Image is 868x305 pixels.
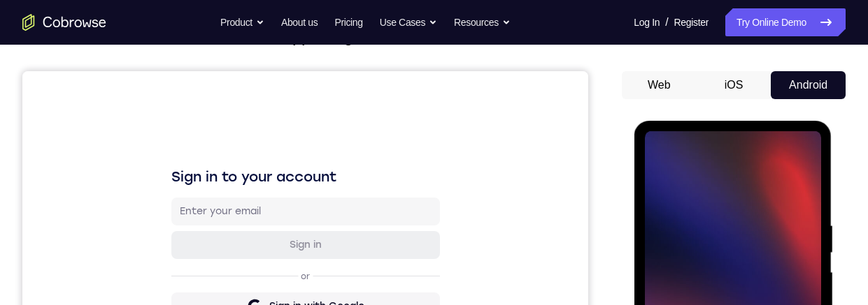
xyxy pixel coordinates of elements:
[674,8,709,36] a: Register
[454,8,511,36] button: Resources
[157,133,409,147] input: Enter your email
[247,228,342,242] div: Sign in with Google
[247,262,341,276] div: Sign in with GitHub
[43,187,154,224] button: Tap to Start
[665,14,668,31] span: /
[63,199,134,213] span: Tap to Start
[149,160,418,188] button: Sign in
[334,8,362,36] a: Pricing
[622,71,697,99] button: Web
[276,200,290,211] p: or
[725,8,846,36] a: Try Online Demo
[380,8,437,36] button: Use Cases
[149,221,418,249] button: Sign in with Google
[771,71,846,99] button: Android
[281,8,318,36] a: About us
[220,8,264,36] button: Product
[22,14,106,31] a: Go to the home page
[149,96,418,115] h1: Sign in to your account
[697,71,771,99] button: iOS
[634,8,660,36] a: Log In
[149,255,418,283] button: Sign in with GitHub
